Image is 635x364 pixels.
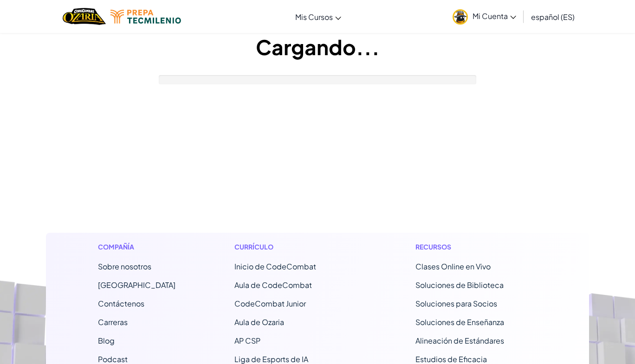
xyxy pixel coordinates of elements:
a: Soluciones de Biblioteca [415,280,504,290]
span: Inicio de CodeCombat [234,262,316,271]
span: Mis Cursos [295,12,333,22]
span: Mi Cuenta [473,11,516,21]
a: Sobre nosotros [98,262,151,271]
span: Contáctenos [98,299,144,308]
a: Aula de CodeCombat [234,280,312,290]
h1: Recursos [415,242,538,252]
a: Clases Online en Vivo [415,262,491,271]
h1: Currículo [234,242,356,252]
img: Home [63,7,106,26]
a: Alineación de Estándares [415,336,504,345]
a: Mis Cursos [291,4,346,29]
a: Ozaria by CodeCombat logo [63,7,106,26]
a: español (ES) [526,4,579,29]
h1: Compañía [98,242,175,252]
a: Soluciones de Enseñanza [415,317,504,327]
a: Liga de Esports de IA [234,354,308,364]
a: Aula de Ozaria [234,317,284,327]
a: [GEOGRAPHIC_DATA] [98,280,175,290]
a: AP CSP [234,336,260,345]
a: Mi Cuenta [448,2,521,31]
a: Estudios de Eficacia [415,354,487,364]
a: Carreras [98,317,128,327]
a: Blog [98,336,115,345]
a: Soluciones para Socios [415,299,497,308]
img: avatar [453,9,468,25]
a: CodeCombat Junior [234,299,306,308]
img: Tecmilenio logo [110,10,181,24]
span: español (ES) [531,12,575,22]
a: Podcast [98,354,128,364]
